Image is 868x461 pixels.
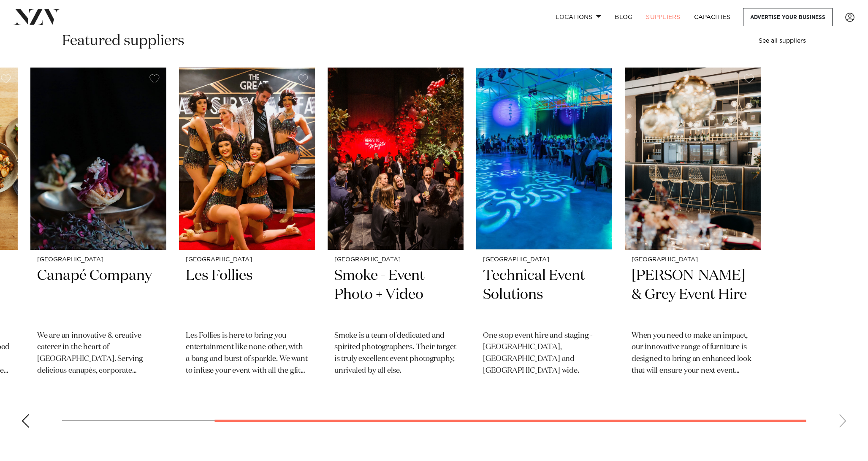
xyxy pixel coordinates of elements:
h2: Canapé Company [37,266,160,323]
a: Locations [549,8,608,26]
h2: [PERSON_NAME] & Grey Event Hire [632,266,754,323]
small: [GEOGRAPHIC_DATA] [334,257,457,263]
a: [GEOGRAPHIC_DATA] Technical Event Solutions One stop event hire and staging - [GEOGRAPHIC_DATA], ... [476,68,612,394]
small: [GEOGRAPHIC_DATA] [37,257,160,263]
a: [GEOGRAPHIC_DATA] Smoke - Event Photo + Video Smoke is a team of dedicated and spirited photograp... [328,68,464,394]
a: SUPPLIERS [639,8,687,26]
small: [GEOGRAPHIC_DATA] [483,257,605,263]
h2: Technical Event Solutions [483,266,605,323]
p: One stop event hire and staging - [GEOGRAPHIC_DATA], [GEOGRAPHIC_DATA] and [GEOGRAPHIC_DATA] wide. [483,330,605,377]
a: [GEOGRAPHIC_DATA] Canapé Company ​We are an innovative & creative caterer in the heart of [GEOGRA... [30,68,166,394]
a: [GEOGRAPHIC_DATA] [PERSON_NAME] & Grey Event Hire When you need to make an impact, our innovative... [625,68,761,394]
h2: Featured suppliers [62,32,184,51]
p: ​We are an innovative & creative caterer in the heart of [GEOGRAPHIC_DATA]. Serving delicious can... [37,330,160,377]
p: Les Follies is here to bring you entertainment like none other, with a bang and burst of sparkle.... [186,330,308,377]
a: [GEOGRAPHIC_DATA] Les Follies Les Follies is here to bring you entertainment like none other, wit... [179,68,315,394]
small: [GEOGRAPHIC_DATA] [632,257,754,263]
h2: Smoke - Event Photo + Video [334,266,457,323]
p: When you need to make an impact, our innovative range of furniture is designed to bring an enhanc... [632,330,754,377]
a: BLOG [608,8,639,26]
swiper-slide: 3 / 6 [179,68,315,394]
swiper-slide: 5 / 6 [476,68,612,394]
a: Capacities [687,8,738,26]
swiper-slide: 2 / 6 [30,68,166,394]
h2: Les Follies [186,266,308,323]
a: Advertise your business [743,8,833,26]
img: nzv-logo.png [14,9,60,24]
swiper-slide: 4 / 6 [328,68,464,394]
p: Smoke is a team of dedicated and spirited photographers. Their target is truly excellent event ph... [334,330,457,377]
a: See all suppliers [759,38,806,44]
small: [GEOGRAPHIC_DATA] [186,257,308,263]
swiper-slide: 6 / 6 [625,68,761,394]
